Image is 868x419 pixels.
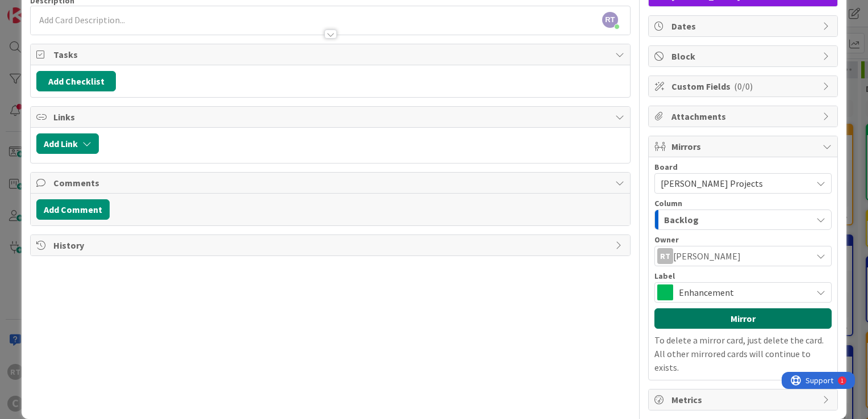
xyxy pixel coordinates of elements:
[602,12,618,28] span: RT
[654,209,832,230] button: Backlog
[654,236,679,244] span: Owner
[53,176,610,190] span: Comments
[671,49,817,63] span: Block
[654,272,675,280] span: Label
[36,199,110,220] button: Add Comment
[671,19,817,33] span: Dates
[664,212,699,227] span: Backlog
[679,284,806,300] span: Enhancement
[654,308,832,329] button: Mirror
[657,248,673,264] div: RT
[734,81,753,92] span: ( 0/0 )
[671,140,817,153] span: Mirrors
[671,393,817,407] span: Metrics
[654,333,832,374] p: To delete a mirror card, just delete the card. All other mirrored cards will continue to exists.
[53,48,610,61] span: Tasks
[654,163,678,171] span: Board
[53,238,610,252] span: History
[654,199,682,207] span: Column
[671,79,817,93] span: Custom Fields
[53,110,610,124] span: Links
[36,71,116,91] button: Add Checklist
[671,110,817,123] span: Attachments
[24,2,52,15] span: Support
[36,133,99,154] button: Add Link
[59,5,62,14] div: 1
[661,178,763,189] span: [PERSON_NAME] Projects
[673,249,741,263] span: [PERSON_NAME]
